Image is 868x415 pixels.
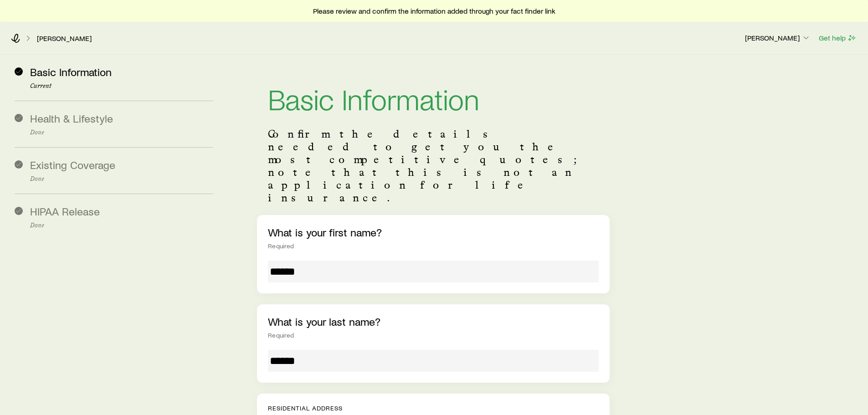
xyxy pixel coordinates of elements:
p: What is your last name? [268,315,598,328]
button: [PERSON_NAME] [745,33,811,44]
button: Get help [818,33,857,43]
a: [PERSON_NAME] [36,34,92,43]
div: Required [268,242,598,250]
p: Confirm the details needed to get you the most competitive quotes; note that this is not an appli... [268,128,598,204]
p: Current [30,82,213,90]
p: Residential Address [268,405,598,412]
span: Existing Coverage [30,158,115,171]
span: Please review and confirm the information added through your fact finder link [313,6,555,15]
span: Basic Information [30,65,112,78]
p: Done [30,129,213,136]
p: Done [30,222,213,229]
p: Done [30,175,213,183]
p: What is your first name? [268,226,598,239]
p: [PERSON_NAME] [745,33,811,42]
div: Required [268,332,598,339]
span: Health & Lifestyle [30,112,113,125]
h1: Basic Information [268,84,598,113]
span: HIPAA Release [30,205,100,218]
